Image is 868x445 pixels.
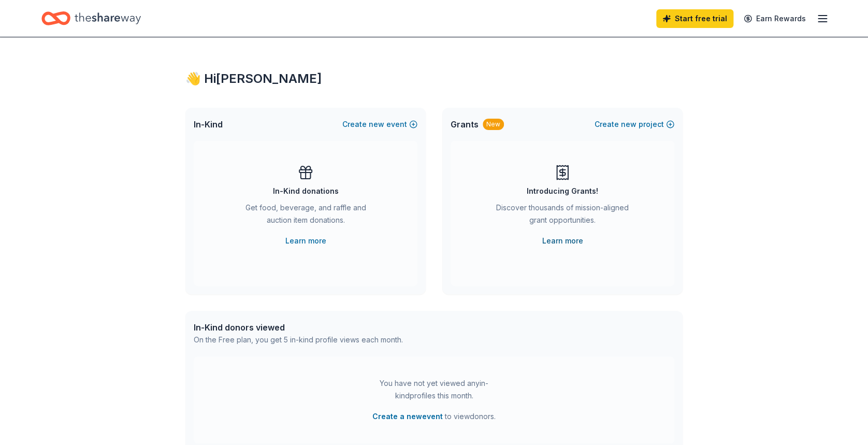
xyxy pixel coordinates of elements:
span: to view donors . [372,410,496,423]
div: In-Kind donors viewed [194,321,403,334]
button: Createnewevent [342,118,417,131]
a: Start free trial [656,9,733,28]
span: Grants [451,118,479,131]
div: Introducing Grants! [527,185,598,197]
div: New [483,119,504,130]
div: On the Free plan, you get 5 in-kind profile views each month. [194,334,403,346]
a: Learn more [285,235,326,247]
div: You have not yet viewed any in-kind profiles this month. [369,377,499,402]
div: In-Kind donations [273,185,339,197]
span: new [369,118,384,131]
div: Get food, beverage, and raffle and auction item donations. [235,202,376,231]
button: Createnewproject [595,118,674,131]
span: new [621,118,636,131]
a: Home [41,6,141,31]
div: 👋 Hi [PERSON_NAME] [185,70,683,87]
a: Learn more [542,235,583,247]
div: Discover thousands of mission-aligned grant opportunities. [492,202,633,231]
span: In-Kind [194,118,223,131]
button: Create a newevent [372,410,443,423]
a: Earn Rewards [737,9,812,28]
